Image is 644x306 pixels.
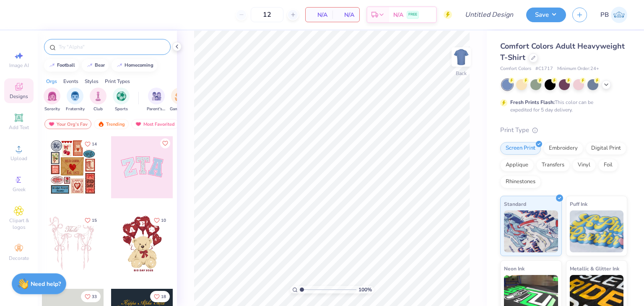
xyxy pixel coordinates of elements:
img: Club Image [93,91,103,101]
span: Neon Ink [504,264,525,273]
span: Puff Ink [570,200,587,208]
span: N/A [393,10,403,19]
img: Standard [504,210,558,252]
button: filter button [113,88,130,112]
span: FREE [408,12,417,18]
span: 10 [161,218,166,223]
button: Like [81,215,101,226]
div: Screen Print [500,142,541,155]
span: Image AI [9,62,29,69]
button: Save [526,8,566,22]
div: Embroidery [543,142,583,155]
span: Decorate [9,255,29,262]
div: Foil [598,159,618,171]
div: homecoming [125,63,153,67]
button: Like [160,138,170,148]
button: Like [81,291,101,302]
span: 15 [92,218,97,223]
span: # C1717 [535,65,553,73]
a: PB [600,7,627,23]
div: Back [456,70,467,77]
button: filter button [44,88,60,112]
button: filter button [66,88,85,112]
button: filter button [147,88,166,112]
div: filter for Game Day [170,88,189,112]
div: Your Org's Fav [44,119,91,129]
span: Club [93,106,103,112]
span: Greek [13,186,26,193]
input: Try "Alpha" [58,43,165,51]
span: N/A [311,10,327,19]
button: football [44,59,79,72]
span: N/A [338,10,354,19]
img: trend_line.gif [116,63,123,68]
span: 18 [161,295,166,299]
div: filter for Fraternity [66,88,85,112]
div: Digital Print [586,142,626,155]
span: PB [600,10,609,20]
div: Applique [500,159,534,171]
img: most_fav.gif [48,121,55,127]
img: trend_line.gif [49,63,55,68]
button: Like [150,291,170,302]
div: This color can be expedited for 5 day delivery. [510,99,613,114]
span: Upload [10,155,27,162]
div: filter for Sorority [44,88,60,112]
input: Untitled Design [458,6,520,23]
div: Print Types [105,78,130,85]
div: Transfers [536,159,570,171]
div: Print Type [500,125,627,135]
span: 100 % [358,286,372,293]
div: Orgs [46,78,57,85]
span: Game Day [170,106,189,112]
strong: Fresh Prints Flash: [510,99,555,106]
img: Preston Bowman [611,7,627,23]
span: 33 [92,295,97,299]
img: trend_line.gif [86,63,93,68]
strong: Need help? [31,280,61,288]
div: Vinyl [572,159,596,171]
img: Sorority Image [47,91,57,101]
button: filter button [90,88,106,112]
img: Sports Image [117,91,126,101]
span: Standard [504,200,526,208]
div: bear [95,63,105,67]
div: filter for Club [90,88,106,112]
img: most_fav.gif [135,121,142,127]
span: Minimum Order: 24 + [557,65,599,73]
span: Add Text [9,124,29,131]
input: – – [251,7,283,22]
div: football [57,63,75,67]
button: filter button [170,88,189,112]
div: Styles [85,78,99,85]
button: Like [150,215,170,226]
button: Like [81,138,101,150]
span: Metallic & Glitter Ink [570,264,619,273]
span: Sports [115,106,128,112]
div: Trending [94,119,129,129]
img: Back [453,49,470,65]
span: 14 [92,142,97,146]
span: Sorority [44,106,60,112]
span: Parent's Weekend [147,106,166,112]
span: Fraternity [66,106,85,112]
div: Rhinestones [500,176,541,188]
div: filter for Sports [113,88,130,112]
div: filter for Parent's Weekend [147,88,166,112]
div: Most Favorited [131,119,179,129]
img: Game Day Image [175,91,184,101]
span: Designs [10,93,28,100]
span: Comfort Colors Adult Heavyweight T-Shirt [500,41,625,62]
img: Parent's Weekend Image [152,91,161,101]
img: Puff Ink [570,210,624,252]
button: homecoming [112,59,157,72]
div: Events [63,78,78,85]
img: trending.gif [98,121,104,127]
img: Fraternity Image [70,91,80,101]
span: Comfort Colors [500,65,531,73]
button: bear [82,59,109,72]
span: Clipart & logos [4,217,34,231]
